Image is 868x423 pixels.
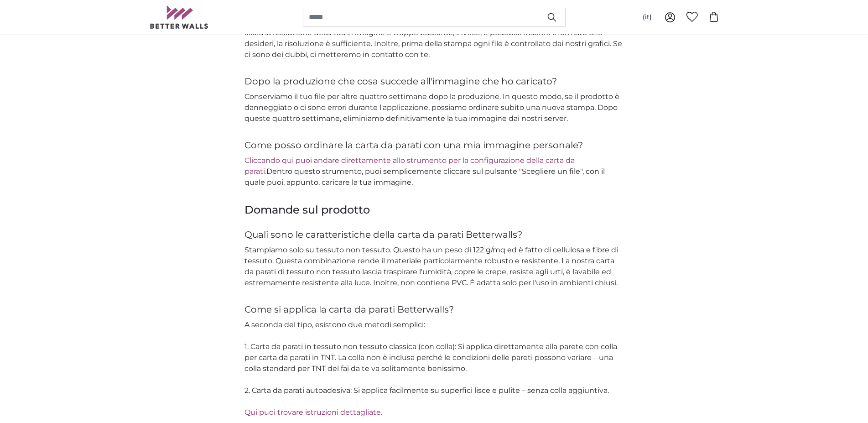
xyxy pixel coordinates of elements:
a: Cliccando qui puoi andare direttamente allo strumento per la configurazione della carta da parati. [244,156,575,176]
p: Dentro questo strumento, puoi semplicemente cliccare sul pulsante "Scegliere un file", con il qua... [244,155,624,188]
p: Stampiamo solo su tessuto non tessuto. Questo ha un peso di 122 g/mq ed è fatto di cellulosa e fi... [244,245,624,288]
p: Conserviamo il tuo file per altre quattro settimane dopo la produzione. In questo modo, se il pro... [244,91,624,124]
h3: Domande sul prodotto [244,203,624,217]
h4: Come si applica la carta da parati Betterwalls? [244,303,624,316]
h4: Quali sono le caratteristiche della carta da parati Betterwalls? [244,228,624,241]
h4: Come posso ordinare la carta da parati con una mia immagine personale? [244,139,624,151]
button: (it) [635,9,659,26]
h4: Dopo la produzione che cosa succede all'immagine che ho caricato? [244,75,624,88]
img: Betterwalls [150,5,209,29]
p: A seconda del tipo, esistono due metodi semplici: 1. Carta da parati in tessuto non tessuto class... [244,319,624,418]
a: Qui puoi trovare istruzioni dettagliate. [244,408,382,417]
